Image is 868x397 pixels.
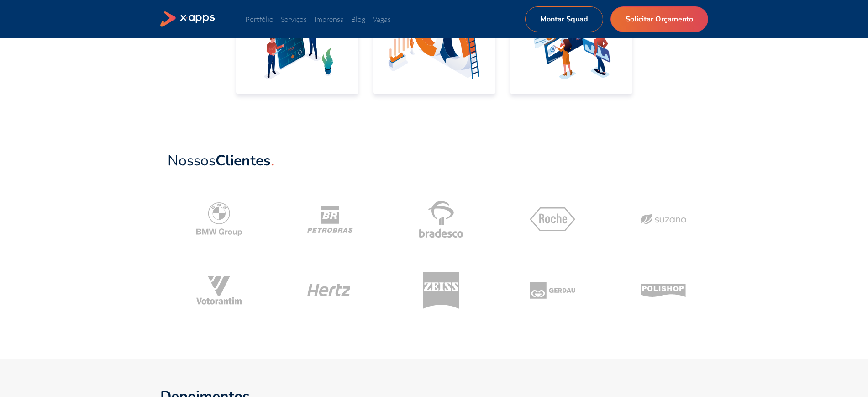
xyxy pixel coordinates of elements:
[281,15,307,24] a: Serviços
[373,15,391,24] a: Vagas
[351,15,365,24] a: Blog
[168,151,271,170] span: Nossos
[168,153,274,173] a: NossosClientes
[216,151,271,170] strong: Clientes
[525,6,603,32] a: Montar Squad
[314,15,344,24] a: Imprensa
[245,15,274,24] a: Portfólio
[610,6,708,32] a: Solicitar Orçamento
